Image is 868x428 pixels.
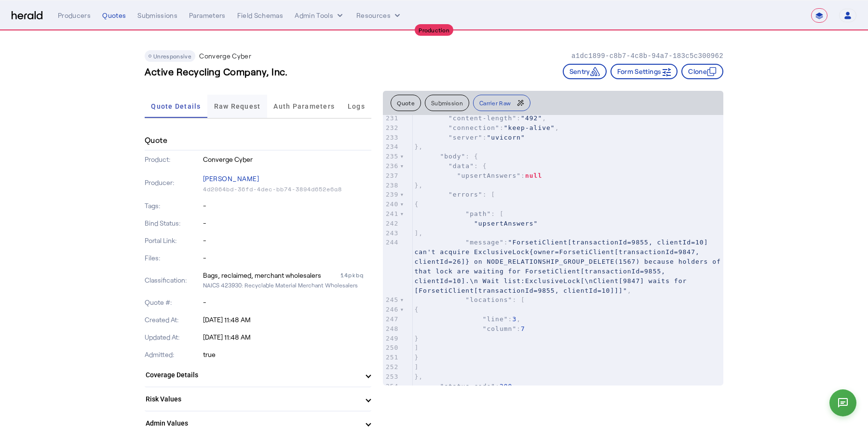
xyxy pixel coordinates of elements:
[153,53,191,59] span: Unresponsive
[203,253,372,263] p: -
[383,115,723,385] herald-code-block: quote
[203,218,372,228] p: -
[199,51,251,61] p: Converge Cyber
[214,103,261,110] span: Raw Request
[500,383,512,390] span: 200
[383,353,400,362] div: 251
[414,354,419,361] span: }
[383,382,400,391] div: 254
[448,114,516,122] span: "content-length"
[203,201,372,211] p: -
[474,220,538,227] span: "upsertAnswers"
[203,350,372,359] p: true
[487,134,525,141] span: "uvicorn"
[58,11,91,20] div: Producers
[448,134,483,141] span: "server"
[465,239,503,246] span: "message"
[145,201,201,211] p: Tags:
[414,210,503,217] span: : [
[521,114,542,122] span: "492"
[273,103,335,110] span: Auth Parameters
[145,298,201,307] p: Quote #:
[448,124,500,131] span: "connection"
[414,172,542,179] span: :
[145,155,201,164] p: Product:
[414,306,419,313] span: {
[146,394,359,404] mat-panel-title: Risk Values
[203,315,372,325] p: [DATE] 11:48 AM
[137,11,177,20] div: Submissions
[383,200,400,209] div: 240
[203,332,372,342] p: [DATE] 11:48 AM
[383,228,400,238] div: 243
[610,64,678,79] button: Form Settings
[203,280,372,290] p: NAICS 423930: Recyclable Material Merchant Wholesalers
[414,191,495,198] span: : [
[414,344,419,351] span: ]
[145,315,201,325] p: Created At:
[145,387,371,411] mat-expansion-panel-header: Risk Values
[414,315,521,323] span: : ,
[465,210,491,217] span: "path"
[571,51,723,61] p: a1dc1899-c8b7-4c8b-94a7-183c5c300962
[504,124,555,131] span: "keep-alive"
[521,325,525,332] span: 7
[414,153,478,160] span: : {
[383,114,400,123] div: 231
[479,100,511,106] span: Carrier Raw
[414,325,525,332] span: :
[383,209,400,219] div: 241
[681,64,723,79] button: Clone
[383,171,400,181] div: 237
[414,239,725,294] span: "ForsetiClient[transactionId=9855, clientId=10] can't acquire ExclusiveLock{owner=ForsetiClient[t...
[383,123,400,133] div: 232
[383,343,400,353] div: 250
[465,296,512,303] span: "locations"
[512,315,516,323] span: 3
[203,155,372,164] p: Converge Cyber
[483,325,517,332] span: "column"
[457,172,521,179] span: "upsertAnswers"
[145,236,201,245] p: Portal Link:
[414,363,419,371] span: ]
[414,134,525,141] span: :
[12,11,42,20] img: Herald Logo
[383,362,400,372] div: 252
[151,103,201,110] span: Quote Details
[383,152,400,161] div: 235
[146,370,359,380] mat-panel-title: Coverage Details
[383,181,400,190] div: 238
[414,383,516,390] span: : ,
[414,373,423,380] span: },
[414,335,419,342] span: }
[203,271,321,280] div: Bags, reclaimed, merchant wholesalers
[473,95,530,111] button: Carrier Raw
[383,133,400,143] div: 233
[414,182,423,189] span: },
[203,236,372,245] p: -
[145,363,371,386] mat-expansion-panel-header: Coverage Details
[448,191,483,198] span: "errors"
[383,219,400,228] div: 242
[425,95,469,111] button: Submission
[145,332,201,342] p: Updated At:
[414,143,423,150] span: },
[203,298,372,307] p: -
[356,11,402,20] button: Resources dropdown menu
[448,162,474,170] span: "data"
[383,305,400,314] div: 246
[145,218,201,228] p: Bind Status:
[145,178,201,187] p: Producer:
[383,295,400,305] div: 245
[414,239,725,294] span: : ,
[414,229,423,237] span: ],
[145,350,201,359] p: Admitted:
[348,103,365,110] span: Logs
[203,172,372,185] p: [PERSON_NAME]
[483,315,508,323] span: "line"
[414,162,487,170] span: : {
[102,11,126,20] div: Quotes
[414,296,525,303] span: : [
[440,153,465,160] span: "body"
[383,334,400,343] div: 249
